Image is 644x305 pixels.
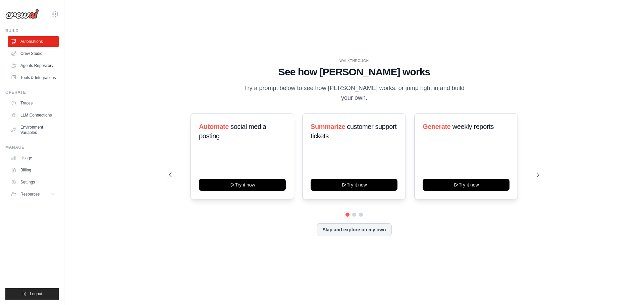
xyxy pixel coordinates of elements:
p: Try a prompt below to see how [PERSON_NAME] works, or jump right in and build your own. [241,83,467,103]
a: Crew Studio [8,48,59,59]
a: Agents Repository [8,60,59,71]
span: weekly reports [452,123,493,130]
div: WALKTHROUGH [169,58,539,63]
span: Resources [20,192,40,197]
button: Resources [8,189,59,200]
a: Billing [8,165,59,175]
button: Logout [5,288,59,300]
span: Automate [199,123,229,130]
a: Usage [8,153,59,163]
button: Try it now [423,179,509,191]
span: Generate [423,123,451,130]
button: Skip and explore on my own [317,223,391,236]
a: Environment Variables [8,122,59,138]
div: Manage [5,145,59,150]
img: Logo [5,9,39,19]
a: Automations [8,36,59,47]
a: LLM Connections [8,110,59,121]
span: social media posting [199,123,266,140]
a: Traces [8,98,59,108]
div: Operate [5,90,59,95]
div: Build [5,28,59,33]
span: Summarize [311,123,345,130]
a: Tools & Integrations [8,72,59,83]
button: Try it now [199,179,286,191]
span: Logout [30,291,42,297]
a: Settings [8,177,59,187]
h1: See how [PERSON_NAME] works [169,66,539,78]
span: customer support tickets [311,123,396,140]
button: Try it now [311,179,397,191]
